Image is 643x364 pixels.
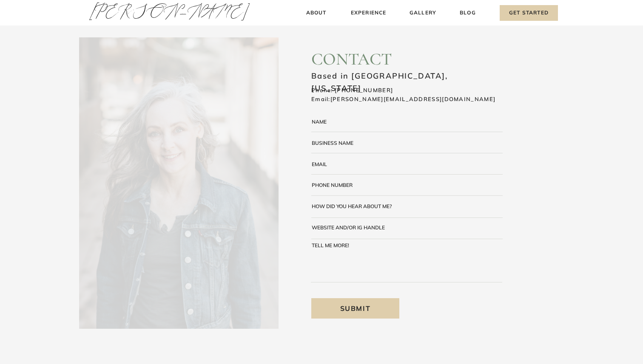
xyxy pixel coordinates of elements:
a: Blog [458,8,478,17]
a: Submit [311,298,399,319]
div: business name [312,140,370,145]
h3: Based in [GEOGRAPHIC_DATA], [US_STATE] [311,70,486,78]
a: About [304,8,329,17]
div: Name [312,119,331,124]
h2: contact [311,49,501,68]
a: Experience [350,8,387,17]
a: Gallery [409,8,437,17]
div: Phone number [312,182,366,187]
div: website and/or ig handle [312,225,388,230]
div: how did you hear about me? [312,203,397,209]
div: tell me more! [312,243,366,248]
a: [PERSON_NAME][EMAIL_ADDRESS][DOMAIN_NAME] [330,96,495,102]
h3: Phone: [PHONE_NUMBER] Email: [311,86,521,104]
a: Get Started [500,5,558,21]
div: email [312,161,335,167]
